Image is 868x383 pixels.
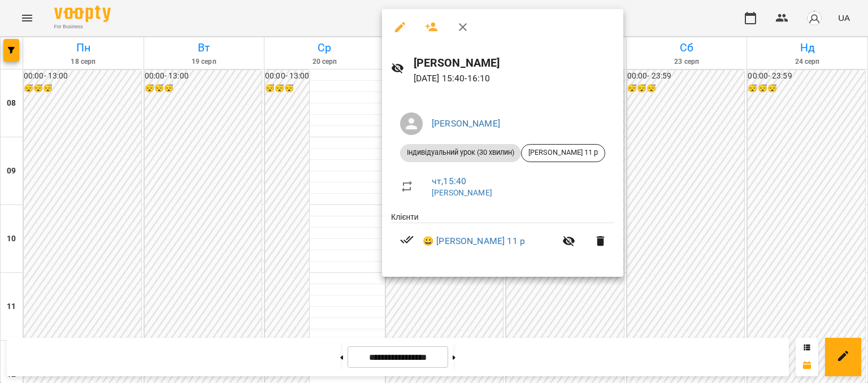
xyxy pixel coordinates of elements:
ul: Клієнти [391,211,614,264]
a: чт , 15:40 [432,176,466,186]
svg: Візит сплачено [400,233,414,246]
p: [DATE] 15:40 - 16:10 [414,72,614,85]
span: [PERSON_NAME] 11 р [522,147,605,158]
h6: [PERSON_NAME] [414,54,614,72]
a: [PERSON_NAME] [432,118,500,129]
a: 😀 [PERSON_NAME] 11 р [423,234,525,248]
a: [PERSON_NAME] [432,188,492,197]
div: [PERSON_NAME] 11 р [521,144,605,162]
span: Індивідуальний урок (30 хвилин) [400,147,521,158]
